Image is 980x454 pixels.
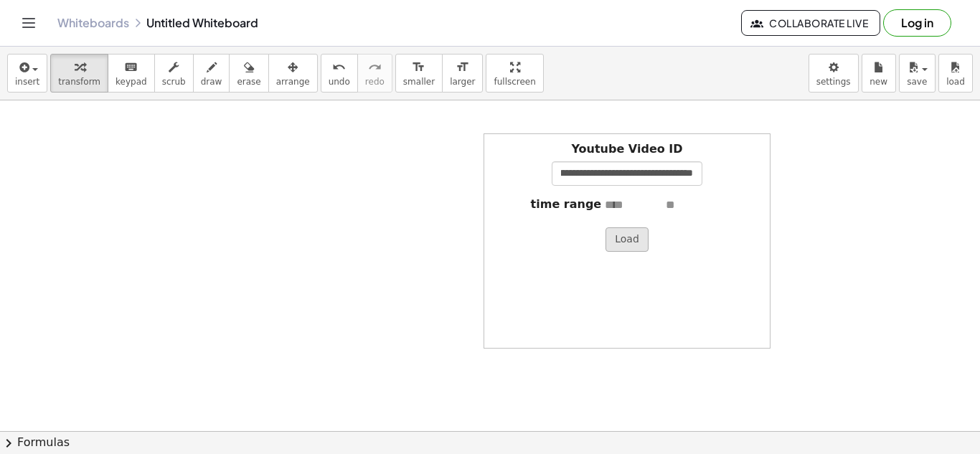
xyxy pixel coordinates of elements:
[50,54,108,93] button: transform
[108,54,155,93] button: keyboardkeypad
[412,59,425,76] i: format_size
[17,11,40,34] button: Toggle navigation
[193,54,230,93] button: draw
[201,77,222,87] span: draw
[321,54,358,93] button: undoundo
[753,16,868,29] span: Collaborate Live
[816,77,851,87] span: settings
[899,54,936,93] button: save
[57,16,129,30] a: Whiteboards
[456,59,469,76] i: format_size
[268,54,318,93] button: arrange
[329,77,350,87] span: undo
[403,77,435,87] span: smaller
[486,54,543,93] button: fullscreen
[494,77,535,87] span: fullscreen
[809,54,859,93] button: settings
[276,77,310,87] span: arrange
[368,59,382,76] i: redo
[395,54,443,93] button: format_sizesmaller
[98,133,385,349] iframe: TIKTOK Wingstop & Buldak Ramen Mukbang Compilation! #2
[606,227,649,252] button: Load
[531,197,602,213] label: time range
[870,77,887,87] span: new
[116,77,147,87] span: keypad
[907,77,927,87] span: save
[883,9,951,37] button: Log in
[442,54,483,93] button: format_sizelarger
[124,59,138,76] i: keyboard
[357,54,392,93] button: redoredo
[571,141,682,158] label: Youtube Video ID
[946,77,965,87] span: load
[58,77,100,87] span: transform
[741,10,880,36] button: Collaborate Live
[15,77,39,87] span: insert
[162,77,186,87] span: scrub
[938,54,973,93] button: load
[229,54,268,93] button: erase
[7,54,47,93] button: insert
[862,54,896,93] button: new
[332,59,346,76] i: undo
[237,77,260,87] span: erase
[365,77,385,87] span: redo
[450,77,475,87] span: larger
[154,54,194,93] button: scrub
